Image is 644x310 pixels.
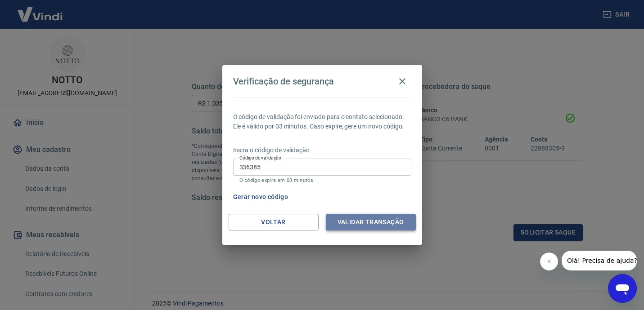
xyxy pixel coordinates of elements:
[230,189,292,205] button: Gerar novo código
[233,146,411,155] p: Insira o código de validação
[326,214,416,230] button: Validar transação
[5,6,76,13] span: Olá! Precisa de ajuda?
[540,252,558,270] iframe: Fechar mensagem
[608,274,637,303] iframe: Botão para abrir a janela de mensagens
[239,177,405,183] p: O código expira em 03 minutos.
[233,76,334,87] h4: Verificação de segurança
[239,155,281,161] label: Código de validação
[562,251,637,270] iframe: Mensagem da empresa
[233,112,411,131] p: O código de validação foi enviado para o contato selecionado. Ele é válido por 03 minutos. Caso e...
[229,214,319,230] button: Voltar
